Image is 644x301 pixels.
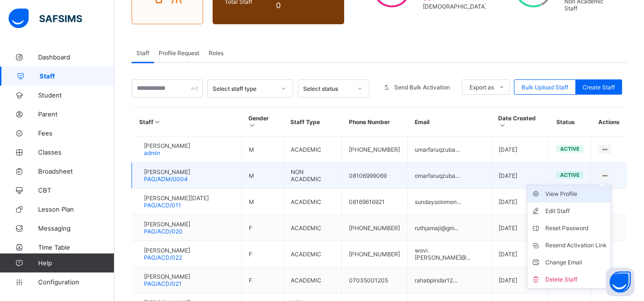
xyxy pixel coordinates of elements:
[545,189,607,199] div: View Profile
[545,241,607,250] div: Resend Activation Link
[144,168,190,175] span: [PERSON_NAME]
[213,85,276,92] div: Select staff type
[394,84,450,91] span: Send Bulk Activation
[283,189,341,215] td: ACADEMIC
[408,215,491,241] td: ruthjamaji@gm...
[491,215,549,241] td: [DATE]
[606,268,634,296] button: Open asap
[144,228,183,235] span: PAG/ACD/020
[38,110,114,118] span: Parent
[408,107,491,136] th: Email
[283,267,341,293] td: ACADEMIC
[583,84,615,91] span: Create Staff
[38,259,114,267] span: Help
[144,194,209,202] span: [PERSON_NAME][DATE]
[342,189,408,215] td: 08169616921
[342,136,408,163] td: [PHONE_NUMBER]
[38,129,114,137] span: Fees
[342,107,408,136] th: Phone Number
[144,221,190,228] span: [PERSON_NAME]
[38,205,114,213] span: Lesson Plan
[38,278,114,286] span: Configuration
[144,202,181,209] span: PAG/ACD/011
[276,0,333,10] span: 0
[491,107,549,136] th: Date Created
[545,206,607,216] div: Edit Staff
[144,273,190,280] span: [PERSON_NAME]
[38,243,114,251] span: Time Table
[491,189,549,215] td: [DATE]
[408,163,491,189] td: omarfaruqzuba...
[470,84,494,91] span: Export as
[283,215,341,241] td: ACADEMIC
[303,85,352,92] div: Select status
[144,247,190,254] span: [PERSON_NAME]
[38,167,114,175] span: Broadsheet
[560,146,580,152] span: active
[491,267,549,293] td: [DATE]
[408,267,491,293] td: rahabpindar12...
[283,107,341,136] th: Staff Type
[9,9,82,29] img: safsims
[241,163,283,189] td: M
[153,118,162,126] i: Sort in Ascending Order
[241,189,283,215] td: M
[241,267,283,293] td: F
[342,267,408,293] td: 07035001205
[40,72,114,80] span: Staff
[408,241,491,267] td: wovi.[PERSON_NAME]@...
[408,136,491,163] td: umarfaruqzuba...
[545,258,607,267] div: Change Email
[521,84,568,91] span: Bulk Upload Staff
[342,163,408,189] td: 08106999069
[545,275,607,284] div: Delete Staff
[132,107,242,136] th: Staff
[38,53,114,61] span: Dashboard
[342,215,408,241] td: [PHONE_NUMBER]
[144,254,182,261] span: PAG/ACD/022
[591,107,627,136] th: Actions
[241,241,283,267] td: F
[144,149,160,156] span: admin
[38,186,114,194] span: CBT
[342,241,408,267] td: [PHONE_NUMBER]
[423,3,487,10] span: [DEMOGRAPHIC_DATA]
[248,122,256,129] i: Sort in Ascending Order
[38,224,114,232] span: Messaging
[560,172,580,178] span: active
[38,91,114,99] span: Student
[545,223,607,233] div: Reset Password
[283,241,341,267] td: ACADEMIC
[241,136,283,163] td: M
[144,175,188,183] span: PAG/ADM/0004
[491,136,549,163] td: [DATE]
[283,163,341,189] td: NON ACADEMIC
[209,49,224,57] span: Roles
[144,142,190,149] span: [PERSON_NAME]
[283,136,341,163] td: ACADEMIC
[241,215,283,241] td: F
[549,107,591,136] th: Status
[241,107,283,136] th: Gender
[491,241,549,267] td: [DATE]
[136,49,149,57] span: Staff
[38,148,114,156] span: Classes
[491,163,549,189] td: [DATE]
[159,49,199,57] span: Profile Request
[498,122,506,129] i: Sort in Ascending Order
[408,189,491,215] td: sundaysolomon...
[144,280,182,287] span: PAG/ACD/021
